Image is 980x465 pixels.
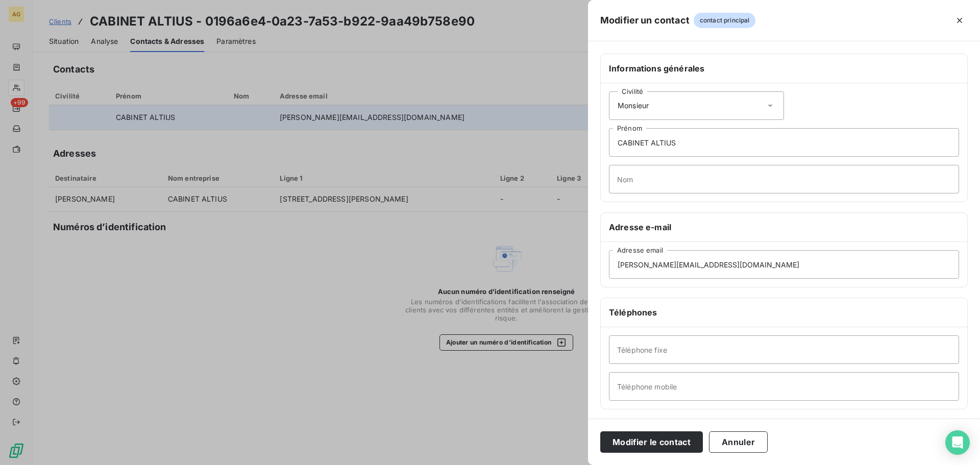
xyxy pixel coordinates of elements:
[609,250,959,279] input: placeholder
[694,13,756,28] span: contact principal
[609,372,959,401] input: placeholder
[609,62,959,75] h6: Informations générales
[709,431,768,453] button: Annuler
[609,335,959,364] input: placeholder
[618,101,649,111] span: Monsieur
[600,431,703,453] button: Modifier le contact
[609,128,959,157] input: placeholder
[600,13,690,28] h5: Modifier un contact
[609,165,959,193] input: placeholder
[945,430,970,455] div: Open Intercom Messenger
[609,306,959,319] h6: Téléphones
[609,221,959,233] h6: Adresse e-mail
